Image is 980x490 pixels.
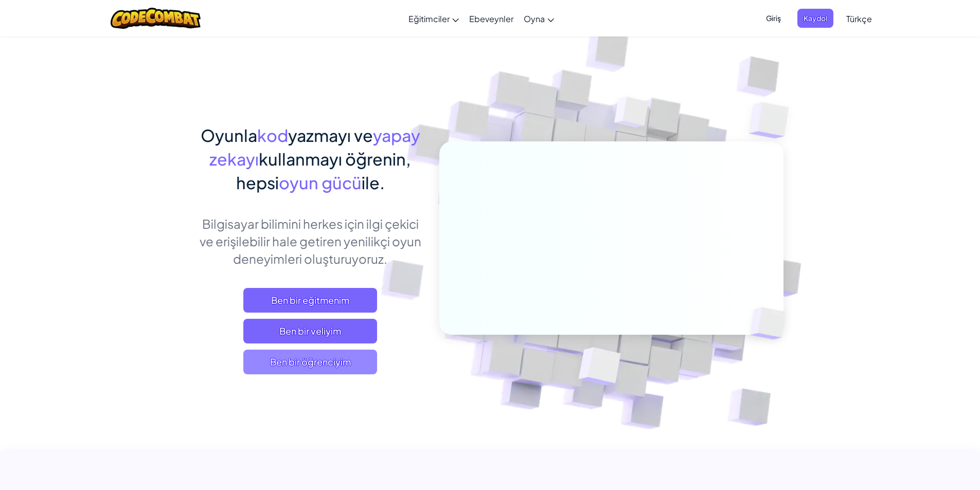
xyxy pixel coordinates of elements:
p: Bilgisayar bilimini herkes için ilgi çekici ve erişilebilir hale getiren yenilikçi oyun deneyimle... [197,215,424,267]
span: kod [257,125,288,146]
span: kullanmayı öğrenin, hepsi [236,149,412,193]
img: Overlap cubes [595,77,669,153]
a: Ben bir eğitmenim [243,288,377,313]
img: CodeCombat logo [111,8,201,29]
img: Overlap cubes [733,286,810,361]
a: Ben bir veliyim [243,319,377,343]
span: Türkçe [846,13,872,24]
span: Eğitimciler [408,13,450,24]
button: Ben bir öğrenciyim [243,350,377,374]
a: Ebeveynler [464,5,519,32]
span: Oyunla [201,125,257,146]
span: oyun gücü [279,172,362,193]
a: Türkçe [841,5,877,32]
button: Giriş [760,9,787,28]
a: Oyna [519,5,559,32]
img: Overlap cubes [553,325,645,411]
span: Oyna [524,13,545,24]
span: ile. [362,172,385,193]
a: Eğitimciler [403,5,464,32]
button: Kaydol [797,9,833,28]
img: Overlap cubes [728,77,817,164]
span: yazmayı ve [288,125,373,146]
